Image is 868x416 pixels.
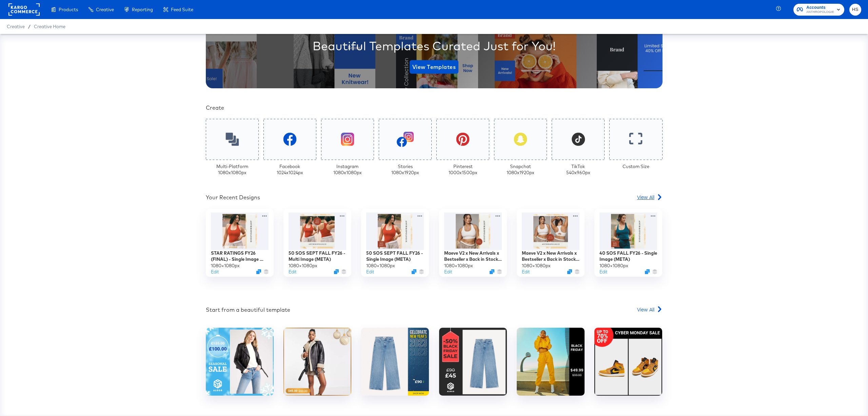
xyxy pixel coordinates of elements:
svg: Duplicate [334,269,339,274]
div: Create [206,104,663,112]
div: Maeve V2 x New Arrivals x Bestseller x Back in Stock FALL FY26 - Multi Image (META)1080×1080pxEdi... [517,209,585,277]
div: STAR RATINGS FY26 (FINAL) - Single Image (META) [211,250,269,263]
div: 1080 × 1080 px [599,263,628,269]
svg: Duplicate [256,269,261,274]
svg: Duplicate [412,269,416,274]
span: Creative [96,7,114,12]
div: 50 SOS SEPT FALL FY26 - Multi Image (META)1080×1080pxEditDuplicate [283,209,351,277]
button: Edit [366,269,374,275]
div: Start from a beautiful template [206,306,290,314]
div: 40 SOS FALL FY26 - Single Image (META)1080×1080pxEditDuplicate [594,209,662,277]
svg: Duplicate [567,269,572,274]
span: View All [637,306,654,313]
div: Maeve V2 x New Arrivals x Bestseller x Back in Stock FALL FY26 - Multi Image (META) [522,250,579,263]
a: View All [637,306,663,316]
button: Edit [599,269,607,275]
div: 1080 × 1080 px [444,263,473,269]
div: TikTok 540 x 960 px [566,163,590,176]
div: 1080 × 1080 px [211,263,240,269]
div: Your Recent Designs [206,194,260,201]
div: Multi-Platform 1080 x 1080 px [216,163,248,176]
span: ANTHROPOLOGIE [806,10,834,15]
button: Edit [211,269,219,275]
a: Creative Home [34,24,65,29]
button: AccountsANTHROPOLOGIE [793,4,844,16]
span: Products [59,7,78,12]
span: HS [852,6,859,14]
span: Reporting [132,7,153,12]
button: HS [849,4,861,16]
div: 1080 × 1080 px [289,263,317,269]
span: Feed Suite [171,7,193,12]
button: View Templates [410,60,458,74]
svg: Duplicate [645,269,650,274]
button: Edit [289,269,296,275]
div: Pinterest 1000 x 1500 px [449,163,477,176]
div: Facebook 1024 x 1024 px [277,163,303,176]
div: Stories 1080 x 1920 px [391,163,419,176]
span: View Templates [412,62,456,72]
div: 40 SOS FALL FY26 - Single Image (META) [599,250,657,263]
span: Creative [7,24,25,29]
div: STAR RATINGS FY26 (FINAL) - Single Image (META)1080×1080pxEditDuplicate [206,209,274,277]
div: Beautiful Templates Curated Just for You! [313,37,556,54]
div: Custom Size [623,163,649,170]
div: Instagram 1080 x 1080 px [333,163,362,176]
svg: Duplicate [490,269,494,274]
div: Maeve V2 x New Arrivals x Bestseller x Back in Stock FALL FY26 - Single Image (META)1080×1080pxEd... [439,209,507,277]
span: / [25,24,34,29]
span: View All [637,194,654,200]
div: 1080 × 1080 px [366,263,395,269]
a: View All [637,194,663,203]
div: 1080 × 1080 px [522,263,551,269]
button: Edit [522,269,530,275]
div: 50 SOS SEPT FALL FY26 - Single Image (META)1080×1080pxEditDuplicate [361,209,429,277]
div: 50 SOS SEPT FALL FY26 - Multi Image (META) [289,250,346,263]
div: Snapchat 1080 x 1920 px [507,163,534,176]
span: Accounts [806,4,834,11]
div: 50 SOS SEPT FALL FY26 - Single Image (META) [366,250,424,263]
div: Maeve V2 x New Arrivals x Bestseller x Back in Stock FALL FY26 - Single Image (META) [444,250,502,263]
button: Edit [444,269,452,275]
